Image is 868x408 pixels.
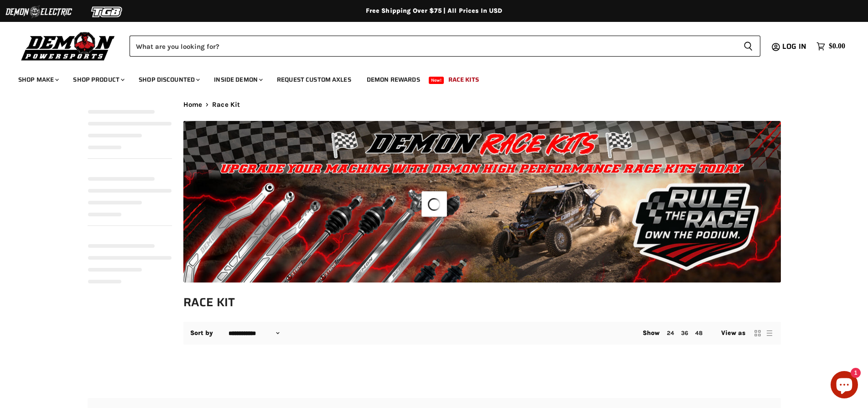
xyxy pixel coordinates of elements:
inbox-online-store-chat: Shopify online store chat [828,371,861,401]
a: Shop Make [11,70,64,89]
ul: Main menu [11,67,843,89]
a: Shop Discounted [132,70,205,89]
form: Product [130,36,760,57]
a: Log in [778,42,812,51]
label: Sort by [190,330,213,337]
span: New! [429,77,444,84]
img: TGB Logo 2 [73,3,141,21]
span: Race Kit [212,101,240,109]
button: grid view [753,329,762,338]
a: 48 [695,330,702,336]
a: Race Kits [442,70,486,89]
span: $0.00 [829,42,845,51]
a: Inside Demon [207,70,268,89]
input: Search [130,36,736,57]
a: Demon Rewards [360,70,427,89]
a: $0.00 [812,40,850,53]
span: Log in [782,41,806,52]
div: Free Shipping Over $75 | All Prices In USD [69,7,799,15]
a: Home [183,101,203,109]
img: Demon Electric Logo 2 [5,3,73,21]
h1: Race Kit [183,295,781,310]
img: Demon Powersports [18,30,118,62]
span: View as [721,330,746,337]
a: 24 [667,330,674,336]
img: Race Kit [183,121,781,283]
nav: Collection utilities [183,322,781,345]
button: Search [736,36,760,57]
button: list view [765,329,774,338]
a: 36 [681,330,688,336]
span: Show [643,329,660,337]
a: Request Custom Axles [270,70,358,89]
nav: Breadcrumbs [183,101,781,109]
a: Shop Product [66,70,130,89]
